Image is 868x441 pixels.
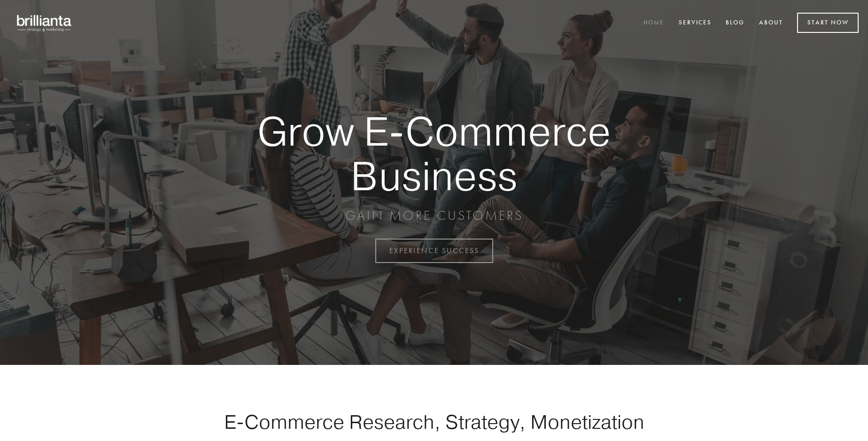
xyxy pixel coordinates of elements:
strong: Grow E-Commerce Business [225,109,643,198]
a: Services [673,15,718,31]
a: Home [637,15,670,31]
p: GAIN MORE CUSTOMERS [225,207,643,224]
a: EXPERIENCE SUCCESS [375,239,493,263]
h1: E-Commerce Research, Strategy, Monetization [194,410,674,433]
img: brillianta - research, strategy, marketing [9,9,80,37]
a: Blog [720,15,751,31]
a: Start Now [797,13,859,33]
a: About [753,15,789,31]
